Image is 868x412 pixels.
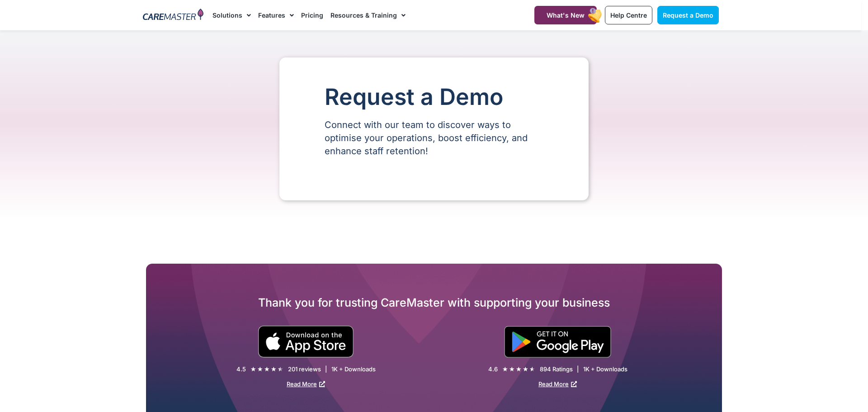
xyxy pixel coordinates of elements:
[325,118,543,158] p: Connect with our team to discover ways to optimise your operations, boost efficiency, and enhance...
[287,380,325,388] a: Read More
[258,326,354,358] img: small black download on the apple app store button.
[516,365,522,374] i: ★
[529,365,535,374] i: ★
[502,365,535,374] div: 4.6/5
[488,365,498,373] div: 4.6
[610,11,647,19] span: Help Centre
[250,365,283,374] div: 4.5/5
[523,365,528,374] i: ★
[325,85,543,109] h1: Request a Demo
[257,365,263,374] i: ★
[288,365,376,373] div: 201 reviews | 1K + Downloads
[657,6,719,24] a: Request a Demo
[250,365,256,374] i: ★
[146,295,722,310] h2: Thank you for trusting CareMaster with supporting your business
[504,326,611,358] img: "Get is on" Black Google play button.
[264,365,270,374] i: ★
[271,365,277,374] i: ★
[143,9,204,22] img: CareMaster Logo
[540,365,627,373] div: 894 Ratings | 1K + Downloads
[547,11,585,19] span: What's New
[509,365,515,374] i: ★
[534,6,597,24] a: What's New
[502,365,508,374] i: ★
[278,365,283,374] i: ★
[663,11,713,19] span: Request a Demo
[236,365,246,373] div: 4.5
[605,6,652,24] a: Help Centre
[538,380,577,388] a: Read More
